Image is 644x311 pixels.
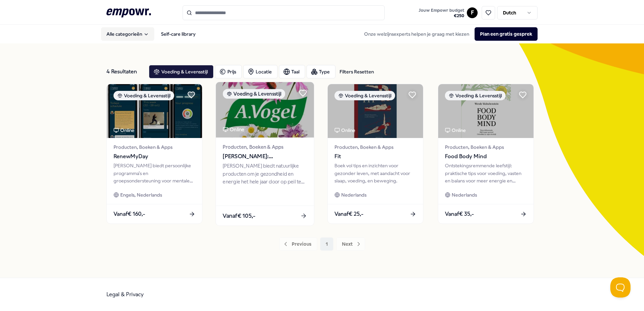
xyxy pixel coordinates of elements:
[114,210,145,218] span: Vanaf € 160,-
[216,82,314,138] img: package image
[215,65,242,78] button: Prijs
[328,84,423,138] img: package image
[438,84,534,224] a: package imageVoeding & LevensstijlOnlineProducten, Boeken & AppsFood Body MindOntstekingsremmende...
[445,162,527,184] div: Ontstekingsremmende leefstijl: praktische tips voor voeding, vasten en balans voor meer energie e...
[223,152,307,161] span: [PERSON_NAME]: Supplementen
[334,143,416,151] span: Producten, Boeken & Apps
[114,162,195,184] div: [PERSON_NAME] biedt persoonlijke programma's en groepsondersteuning voor mentale veerkracht en vi...
[106,291,144,298] a: Legal & Privacy
[101,27,154,41] button: Alle categorieën
[475,27,538,41] button: Plan een gratis gesprek
[183,5,385,20] input: Search for products, categories or subcategories
[243,65,278,78] button: Locatie
[341,191,366,199] span: Nederlands
[359,27,538,41] div: Onze welzijnsexperts helpen je graag met kiezen
[445,210,474,218] span: Vanaf € 35,-
[106,65,143,78] div: 4 Resultaten
[610,277,631,298] iframe: Help Scout Beacon - Open
[307,65,335,78] button: Type
[334,152,416,161] span: Fit
[223,162,307,185] div: [PERSON_NAME] biedt natuurlijke producten om je gezondheid en energie het hele jaar door op peil ...
[279,65,305,78] button: Taal
[327,84,423,224] a: package imageVoeding & LevensstijlOnlineProducten, Boeken & AppsFitBoek vol tips en inzichten voo...
[438,84,534,138] img: package image
[445,91,506,100] div: Voeding & Levensstijl
[114,143,195,151] span: Producten, Boeken & Apps
[149,65,214,78] button: Voeding & Levensstijl
[419,13,464,19] span: € 250
[156,27,201,41] a: Self-care library
[114,91,174,100] div: Voeding & Levensstijl
[114,152,195,161] span: RenewMyDay
[114,127,134,134] div: Online
[467,7,478,18] button: F
[120,191,162,199] span: Engels, Nederlands
[445,143,527,151] span: Producten, Boeken & Apps
[334,210,363,218] span: Vanaf € 25,-
[445,152,527,161] span: Food Body Mind
[223,143,307,151] span: Producten, Boeken & Apps
[452,191,477,199] span: Nederlands
[419,8,464,13] span: Jouw Empowr budget
[107,84,202,138] img: package image
[416,6,467,20] a: Jouw Empowr budget€250
[334,91,395,100] div: Voeding & Levensstijl
[334,162,416,184] div: Boek vol tips en inzichten voor gezonder leven, met aandacht voor slaap, voeding, en beweging.
[223,211,255,220] span: Vanaf € 105,-
[106,84,202,224] a: package imageVoeding & LevensstijlOnlineProducten, Boeken & AppsRenewMyDay[PERSON_NAME] biedt per...
[417,6,465,20] button: Jouw Empowr budget€250
[340,68,374,75] div: Filters Resetten
[223,89,285,99] div: Voeding & Levensstijl
[216,82,315,226] a: package imageVoeding & LevensstijlOnlineProducten, Boeken & Apps[PERSON_NAME]: Supplementen[PERSO...
[445,127,466,134] div: Online
[334,127,355,134] div: Online
[101,27,201,41] nav: Main
[223,126,244,133] div: Online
